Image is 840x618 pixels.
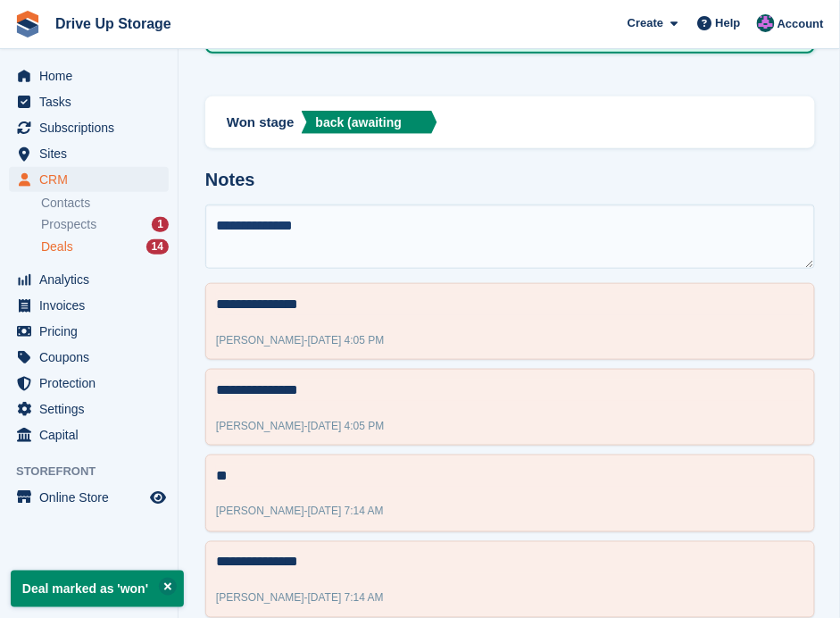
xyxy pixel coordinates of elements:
[9,293,169,318] a: menu
[628,14,663,32] span: Create
[39,422,146,447] span: Capital
[39,167,146,192] span: CRM
[216,505,304,518] span: [PERSON_NAME]
[39,267,146,292] span: Analytics
[216,504,384,520] div: -
[216,420,304,432] span: [PERSON_NAME]
[9,63,169,88] a: menu
[308,334,385,347] span: [DATE] 4:05 PM
[227,113,255,133] span: Won
[48,9,179,38] a: Drive Up Storage
[216,418,385,434] div: -
[39,319,146,344] span: Pricing
[152,217,169,232] div: 1
[11,571,184,607] p: Deal marked as 'won'
[9,371,169,396] a: menu
[41,215,169,234] a: Prospects 1
[16,463,178,480] span: Storefront
[308,420,385,432] span: [DATE] 4:05 PM
[9,422,169,447] a: menu
[39,345,146,370] span: Coupons
[41,238,73,255] span: Deals
[39,89,146,114] span: Tasks
[757,14,775,32] img: Andy
[9,319,169,344] a: menu
[308,592,384,605] span: [DATE] 7:14 AM
[9,485,169,510] a: menu
[216,332,385,348] div: -
[14,11,41,38] img: stora-icon-8386f47178a22dfd0bd8f6a31ec36ba5ce8667c1dd55bd0f319d3a0aa187defe.svg
[39,115,146,140] span: Subscriptions
[147,487,169,508] a: Preview store
[716,14,741,32] span: Help
[216,334,304,347] span: [PERSON_NAME]
[9,345,169,370] a: menu
[308,505,384,518] span: [DATE] 7:14 AM
[9,267,169,292] a: menu
[259,113,294,133] span: stage
[778,15,824,33] span: Account
[9,397,169,422] a: menu
[9,141,169,166] a: menu
[216,592,304,605] span: [PERSON_NAME]
[216,590,384,606] div: -
[9,89,169,114] a: menu
[41,238,169,256] a: Deals 14
[41,195,169,212] a: Contacts
[39,141,146,166] span: Sites
[39,63,146,88] span: Home
[39,397,146,422] span: Settings
[39,485,146,510] span: Online Store
[41,216,96,233] span: Prospects
[9,167,169,192] a: menu
[39,371,146,396] span: Protection
[316,95,437,151] div: Called & emailed back (awaiting response)
[146,239,169,255] div: 14
[205,170,815,190] h2: Notes
[9,115,169,140] a: menu
[39,293,146,318] span: Invoices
